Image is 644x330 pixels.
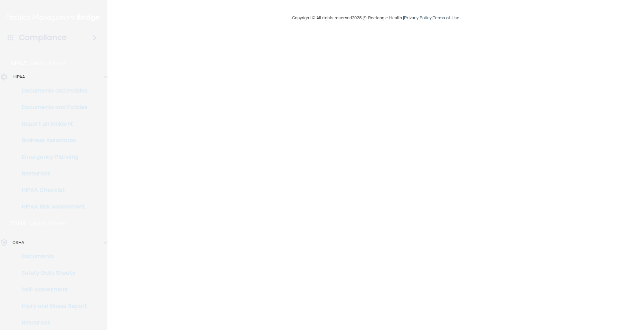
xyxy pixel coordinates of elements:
[30,59,67,67] p: Learn More!
[4,270,99,276] p: Safety Data Sheets
[4,203,99,210] p: HIPAA Risk Assessment
[404,15,431,20] a: Privacy Policy
[4,170,99,177] p: Resources
[4,104,99,111] p: Documents and Policies
[4,154,99,161] p: Emergency Planning
[4,286,99,293] p: Self-Assessment
[4,87,99,94] p: Documents and Policies
[4,253,99,260] p: Documents
[9,59,27,67] p: HIPAA
[12,239,24,247] p: OSHA
[4,187,99,194] p: HIPAA Checklist
[12,73,25,81] p: HIPAA
[4,120,99,127] p: Report an Incident
[19,33,67,42] h4: Compliance
[30,219,67,227] p: Learn More!
[9,219,27,227] p: OSHA
[7,11,100,25] img: PMB logo
[4,137,99,144] p: Business Associates
[4,303,99,310] p: Injury and Illness Report
[250,7,502,29] div: Copyright © All rights reserved 2025 @ Rectangle Health | |
[433,15,459,20] a: Terms of Use
[4,319,99,326] p: Resources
